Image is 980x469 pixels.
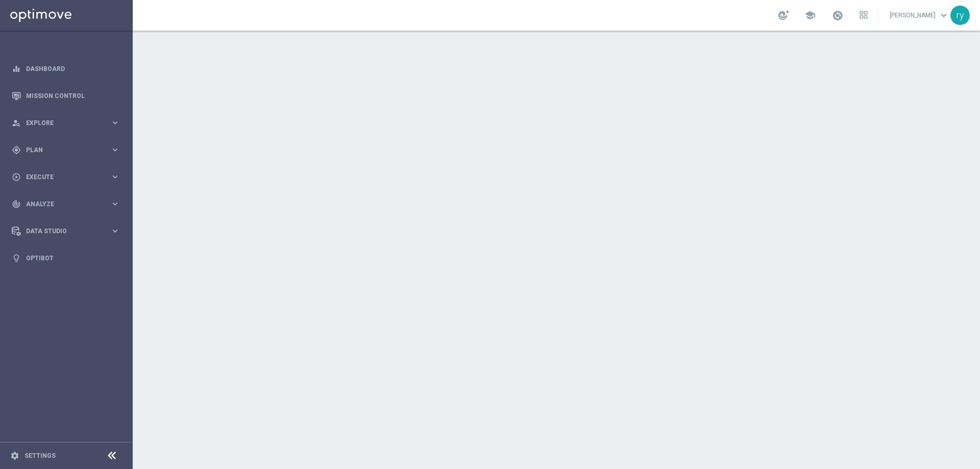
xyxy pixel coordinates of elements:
[24,453,56,459] a: Settings
[12,82,120,109] div: Mission Control
[12,172,21,182] i: play_circle_outline
[938,10,949,21] span: keyboard_arrow_down
[26,244,120,271] a: Optibot
[12,55,120,82] div: Dashboard
[11,119,120,127] button: person_search Explore keyboard_arrow_right
[26,120,110,126] span: Explore
[11,173,120,181] button: play_circle_outline Execute keyboard_arrow_right
[950,6,970,25] div: ry
[11,254,120,262] button: lightbulb Optibot
[804,10,816,21] span: school
[12,254,21,263] i: lightbulb
[11,65,120,73] button: equalizer Dashboard
[889,8,950,23] a: [PERSON_NAME]keyboard_arrow_down
[110,172,120,182] i: keyboard_arrow_right
[26,228,110,234] span: Data Studio
[12,200,21,209] i: track_changes
[26,174,110,180] span: Execute
[12,145,21,155] i: gps_fixed
[26,55,120,82] a: Dashboard
[110,199,120,209] i: keyboard_arrow_right
[11,227,120,235] button: Data Studio keyboard_arrow_right
[11,92,120,100] button: Mission Control
[110,226,120,236] i: keyboard_arrow_right
[26,201,110,207] span: Analyze
[110,145,120,155] i: keyboard_arrow_right
[12,118,21,128] i: person_search
[11,200,120,208] button: track_changes Analyze keyboard_arrow_right
[26,147,110,153] span: Plan
[12,145,110,155] div: Plan
[12,172,110,182] div: Execute
[110,118,120,128] i: keyboard_arrow_right
[10,451,19,460] i: settings
[12,227,110,236] div: Data Studio
[26,82,120,109] a: Mission Control
[12,244,120,271] div: Optibot
[12,64,21,73] i: equalizer
[11,146,120,154] button: gps_fixed Plan keyboard_arrow_right
[12,200,110,209] div: Analyze
[12,118,110,128] div: Explore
